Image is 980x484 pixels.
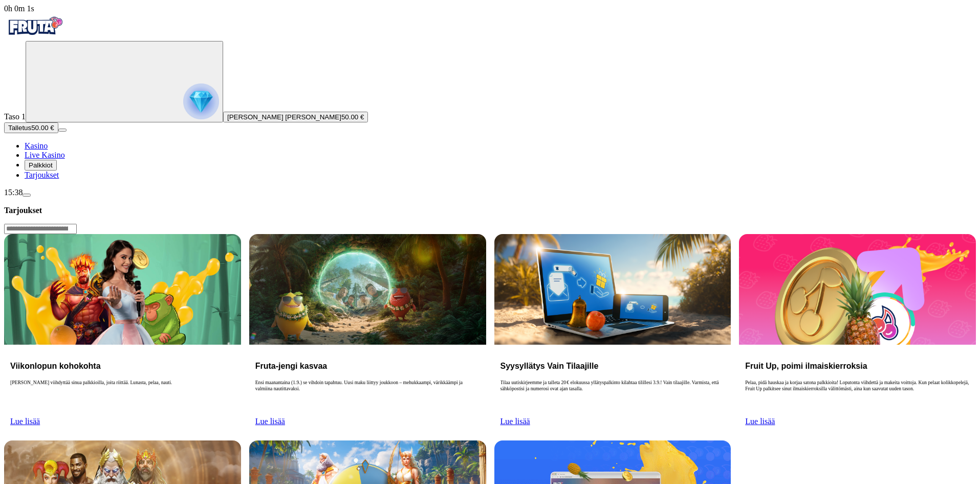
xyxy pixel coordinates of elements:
[29,161,53,169] span: Palkkiot
[23,194,31,197] button: menu
[4,122,58,133] button: Talletusplus icon50.00 €
[4,205,976,215] h3: Tarjoukset
[25,151,65,159] span: Live Kasino
[8,124,31,132] span: Talletus
[25,141,48,150] span: Kasino
[255,361,480,371] h3: Fruta-jengi kasvaa
[227,113,341,121] span: [PERSON_NAME] [PERSON_NAME]
[58,129,67,132] button: menu
[10,380,235,412] p: [PERSON_NAME] viihdyttää sinua palkkioilla, joita riittää. Lunasta, pelaa, nauti.
[25,171,59,179] a: gift-inverted iconTarjoukset
[745,361,970,371] h3: Fruit Up, poimi ilmaiskierroksia
[745,417,775,426] a: Lue lisää
[494,234,731,345] img: Syysyllätys Vain Tilaajille
[745,380,970,412] p: Pelaa, pidä hauskaa ja korjaa satona palkkioita! Loputonta viihdettä ja makeita voittoja. Kun pel...
[500,361,725,371] h3: Syysyllätys Vain Tilaajille
[500,380,725,412] p: Tilaa uutiskirjeemme ja talleta 20 € elokuussa yllätyspalkinto kilahtaa tilillesi 3.9.! Vain tila...
[31,124,54,132] span: 50.00 €
[183,83,219,119] img: reward progress
[4,13,976,180] nav: Primary
[4,112,26,121] span: Taso 1
[4,234,241,345] img: Viikonlopun kohokohta
[4,4,34,13] span: user session time
[25,141,48,150] a: diamond iconKasino
[255,380,480,412] p: Ensi maanantaina (1.9.) se vihdoin tapahtuu. Uusi maku liittyy joukkoon – mehukkaampi, värikkäämp...
[25,171,59,179] span: Tarjoukset
[4,188,23,197] span: 15:38
[4,32,66,40] a: Fruta
[341,113,364,121] span: 50.00 €
[25,151,65,159] a: poker-chip iconLive Kasino
[4,13,66,39] img: Fruta
[10,361,235,371] h3: Viikonlopun kohokohta
[223,112,368,122] button: [PERSON_NAME] [PERSON_NAME]50.00 €
[10,417,40,426] a: Lue lisää
[255,417,285,426] a: Lue lisää
[25,160,57,171] button: reward iconPalkkiot
[4,224,77,234] input: Search
[26,41,223,122] button: reward progress
[739,234,976,345] img: Fruit Up, poimi ilmaiskierroksia
[249,234,486,345] img: Fruta-jengi kasvaa
[500,417,530,426] a: Lue lisää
